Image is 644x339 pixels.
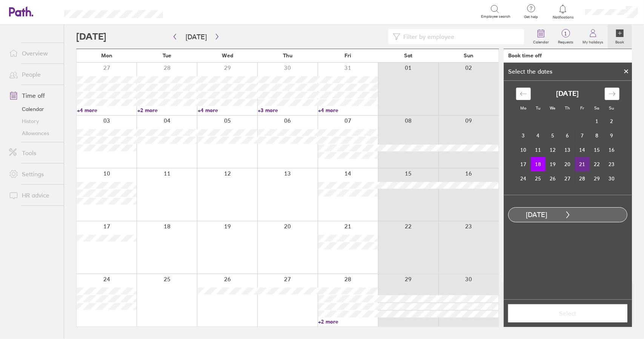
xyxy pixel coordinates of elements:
[508,81,628,195] div: Calendar
[604,114,619,128] td: Choose Sunday, November 2, 2025 as your check-out date. It’s available.
[575,128,590,143] td: Choose Friday, November 7, 2025 as your check-out date. It’s available.
[575,171,590,186] td: Choose Friday, November 28, 2025 as your check-out date. It’s available.
[529,25,553,49] a: Calendar
[546,128,560,143] td: Choose Wednesday, November 5, 2025 as your check-out date. It’s available.
[508,304,627,322] button: Select
[560,128,575,143] td: Choose Thursday, November 6, 2025 as your check-out date. It’s available.
[516,157,531,171] td: Choose Monday, November 17, 2025 as your check-out date. It’s available.
[180,31,213,43] button: [DATE]
[560,157,575,171] td: Choose Thursday, November 20, 2025 as your check-out date. It’s available.
[464,52,473,59] span: Sun
[404,52,412,59] span: Sat
[580,105,584,111] small: Fr
[344,52,351,59] span: Fri
[3,145,64,160] a: Tools
[531,171,546,186] td: Choose Tuesday, November 25, 2025 as your check-out date. It’s available.
[611,38,629,45] label: Book
[560,171,575,186] td: Choose Thursday, November 27, 2025 as your check-out date. It’s available.
[183,8,203,15] div: Search
[551,4,575,20] a: Notifications
[3,127,64,139] a: Allowances
[137,107,197,114] a: +2 more
[604,157,619,171] td: Choose Sunday, November 23, 2025 as your check-out date. It’s available.
[553,38,578,45] label: Requests
[101,52,112,59] span: Mon
[604,128,619,143] td: Choose Sunday, November 9, 2025 as your check-out date. It’s available.
[565,105,570,111] small: Th
[198,107,257,114] a: +4 more
[3,166,64,182] a: Settings
[590,114,604,128] td: Choose Saturday, November 1, 2025 as your check-out date. It’s available.
[604,171,619,186] td: Choose Sunday, November 30, 2025 as your check-out date. It’s available.
[481,14,510,19] span: Employee search
[519,15,543,19] span: Get help
[3,88,64,103] a: Time off
[575,143,590,157] td: Choose Friday, November 14, 2025 as your check-out date. It’s available.
[590,128,604,143] td: Choose Saturday, November 8, 2025 as your check-out date. It’s available.
[258,107,318,114] a: +3 more
[550,105,556,111] small: We
[590,157,604,171] td: Choose Saturday, November 22, 2025 as your check-out date. It’s available.
[578,25,608,49] a: My holidays
[560,143,575,157] td: Choose Thursday, November 13, 2025 as your check-out date. It’s available.
[608,25,632,49] a: Book
[556,90,579,98] strong: [DATE]
[604,143,619,157] td: Choose Sunday, November 16, 2025 as your check-out date. It’s available.
[575,157,590,171] td: Choose Friday, November 21, 2025 as your check-out date. It’s available.
[578,38,608,45] label: My holidays
[551,15,575,20] span: Notifications
[283,52,292,59] span: Thu
[520,105,526,111] small: Mo
[595,105,599,111] small: Sa
[553,25,578,49] a: 1Requests
[605,88,619,100] div: Move forward to switch to the next month.
[546,157,560,171] td: Choose Wednesday, November 19, 2025 as your check-out date. It’s available.
[318,318,378,325] a: +2 more
[546,143,560,157] td: Choose Wednesday, November 12, 2025 as your check-out date. It’s available.
[400,29,520,44] input: Filter by employee
[609,105,614,111] small: Su
[590,143,604,157] td: Choose Saturday, November 15, 2025 as your check-out date. It’s available.
[590,171,604,186] td: Choose Saturday, November 29, 2025 as your check-out date. It’s available.
[504,68,557,75] div: Select the dates
[553,31,578,37] span: 1
[163,52,171,59] span: Tue
[3,115,64,127] a: History
[516,143,531,157] td: Choose Monday, November 10, 2025 as your check-out date. It’s available.
[531,157,546,171] td: Selected as start date. Tuesday, November 18, 2025
[516,88,531,100] div: Move backward to switch to the previous month.
[531,143,546,157] td: Choose Tuesday, November 11, 2025 as your check-out date. It’s available.
[77,107,137,114] a: +4 more
[516,128,531,143] td: Choose Monday, November 3, 2025 as your check-out date. It’s available.
[3,188,64,203] a: HR advice
[509,211,564,219] div: [DATE]
[529,38,553,45] label: Calendar
[513,310,622,317] span: Select
[508,52,542,59] div: Book time off
[536,105,540,111] small: Tu
[546,171,560,186] td: Choose Wednesday, November 26, 2025 as your check-out date. It’s available.
[3,67,64,82] a: People
[3,46,64,61] a: Overview
[222,52,233,59] span: Wed
[531,128,546,143] td: Choose Tuesday, November 4, 2025 as your check-out date. It’s available.
[318,107,378,114] a: +4 more
[3,103,64,115] a: Calendar
[516,171,531,186] td: Choose Monday, November 24, 2025 as your check-out date. It’s available.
